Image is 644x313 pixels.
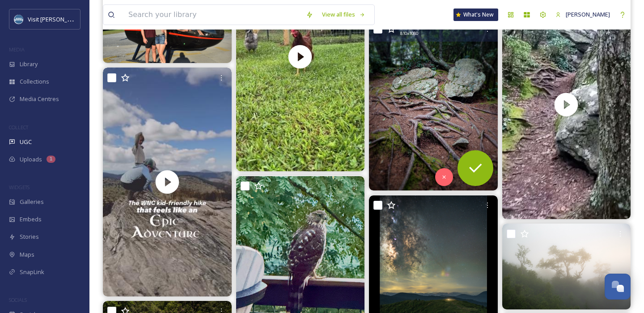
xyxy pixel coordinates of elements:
img: thumbnail [103,68,232,296]
a: [PERSON_NAME] [551,6,614,23]
span: WIDGETS [9,184,30,190]
button: Open Chat [605,274,631,300]
span: [PERSON_NAME] [566,10,610,18]
span: Embeds [20,215,42,224]
img: Being outstanding in your field is one thing. Being outstanding amongst the clouds is another. . ... [502,224,631,309]
input: Search your library [124,5,301,25]
span: Media Centres [20,95,59,103]
span: Uploads [20,155,42,164]
span: Galleries [20,198,44,206]
span: MEDIA [9,46,25,53]
span: Visit [PERSON_NAME] [28,15,85,23]
span: 810 x 1080 [400,30,418,37]
div: 1 [47,156,55,163]
span: Collections [20,77,49,86]
span: Stories [20,233,39,241]
img: #blueridgemountains #blueridgeparkway #blueridgetx #blueridgemoments #blueridge #ncmountains #blu... [369,19,498,190]
span: Maps [20,250,34,259]
span: SOCIALS [9,296,27,303]
span: UGC [20,138,32,146]
a: What's New [453,8,498,21]
span: Library [20,60,38,68]
img: images.png [14,15,23,24]
video: I would consider this to be high reward for relatively low effort. 🙌🏻 🚙 Less than 2 hours from Tr... [103,68,232,296]
span: COLLECT [9,124,28,131]
span: SnapLink [20,268,44,276]
a: View all files [318,6,370,23]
